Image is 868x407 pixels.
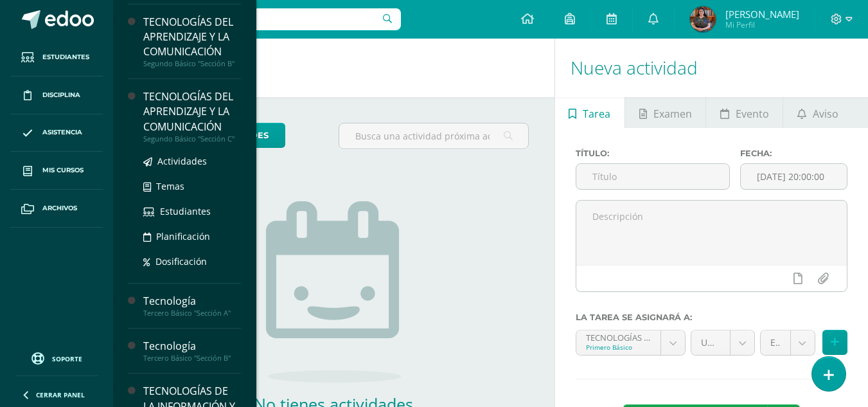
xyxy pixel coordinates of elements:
[155,255,207,267] span: Dosificación
[10,114,103,152] a: Asistencia
[571,39,853,97] h1: Nueva actividad
[770,330,781,355] span: Examen Final de Unidad (25.0%)
[42,90,80,100] span: Disciplina
[143,59,241,68] div: Segundo Básico "Sección B"
[128,39,539,97] h1: Actividades
[156,230,210,242] span: Planificación
[10,77,103,114] a: Disciplina
[156,180,184,192] span: Temas
[576,164,729,189] input: Título
[143,89,241,143] a: TECNOLOGÍAS DEL APRENDIZAJE Y LA COMUNICACIÓNSegundo Básico "Sección C"
[52,354,82,363] span: Soporte
[143,15,241,68] a: TECNOLOGÍAS DEL APRENDIZAJE Y LA COMUNICACIÓNSegundo Básico "Sección B"
[143,294,241,309] div: Tecnología
[143,309,241,318] div: Tercero Básico "Sección A"
[653,98,692,129] span: Examen
[143,229,241,244] a: Planificación
[10,152,103,190] a: Mis cursos
[42,127,82,138] span: Asistencia
[813,98,838,129] span: Aviso
[143,89,241,134] div: TECNOLOGÍAS DEL APRENDIZAJE Y LA COMUNICACIÓN
[143,204,241,219] a: Estudiantes
[725,19,799,30] span: Mi Perfil
[143,254,241,269] a: Dosificación
[741,164,847,189] input: Fecha de entrega
[143,339,241,363] a: TecnologíaTercero Básico "Sección B"
[576,312,847,322] label: La tarea se asignará a:
[736,98,769,129] span: Evento
[339,123,527,149] input: Busca una actividad próxima aquí...
[42,165,84,176] span: Mis cursos
[725,8,799,21] span: [PERSON_NAME]
[42,52,89,62] span: Estudiantes
[740,149,847,158] label: Fecha:
[143,179,241,194] a: Temas
[121,8,401,30] input: Busca un usuario...
[160,205,211,217] span: Estudiantes
[690,6,716,32] img: 9db772e8944e9cd6cbe26e11f8fa7e9a.png
[143,339,241,354] div: Tecnología
[701,330,720,355] span: Unidad 4
[15,349,98,366] a: Soporte
[625,97,705,128] a: Examen
[10,190,103,228] a: Archivos
[143,154,241,168] a: Actividades
[761,330,815,355] a: Examen Final de Unidad (25.0%)
[143,134,241,143] div: Segundo Básico "Sección C"
[691,330,754,355] a: Unidad 4
[576,149,730,158] label: Título:
[157,155,207,167] span: Actividades
[783,97,852,128] a: Aviso
[10,39,103,77] a: Estudiantes
[555,97,624,128] a: Tarea
[266,201,401,383] img: no_activities.png
[36,390,85,399] span: Cerrar panel
[143,15,241,59] div: TECNOLOGÍAS DEL APRENDIZAJE Y LA COMUNICACIÓN
[583,98,610,129] span: Tarea
[586,343,651,352] div: Primero Básico
[706,97,783,128] a: Evento
[42,203,77,213] span: Archivos
[143,294,241,318] a: TecnologíaTercero Básico "Sección A"
[576,330,686,355] a: TECNOLOGÍAS DEL APRENDIZAJE Y LA COMUNICACIÓN 'Sección A'Primero Básico
[586,330,651,343] div: TECNOLOGÍAS DEL APRENDIZAJE Y LA COMUNICACIÓN 'Sección A'
[143,354,241,363] div: Tercero Básico "Sección B"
